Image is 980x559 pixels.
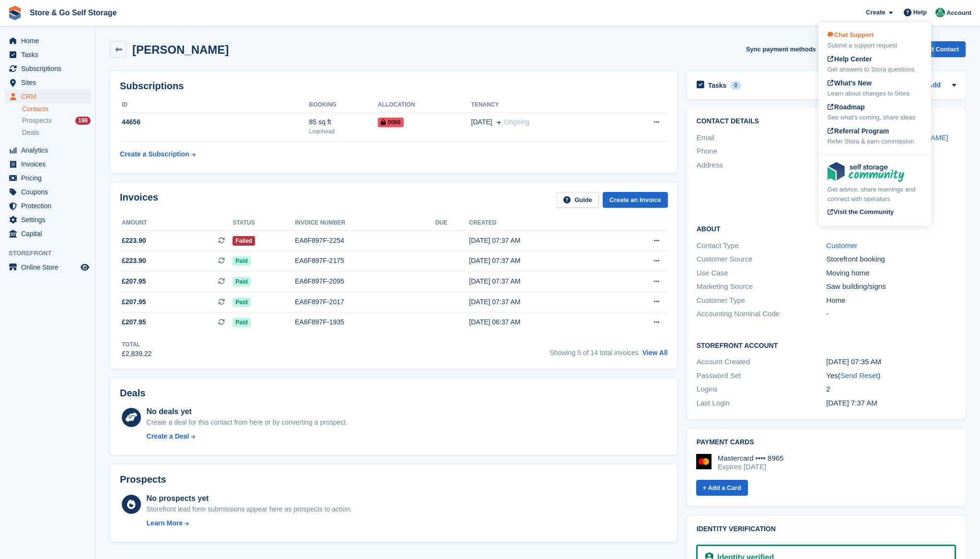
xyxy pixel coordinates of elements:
[21,213,79,226] span: Settings
[147,431,348,441] a: Create a Deal
[5,199,91,213] a: menu
[697,384,827,395] div: Logins
[122,276,146,286] span: £207.95
[915,41,966,57] a: Edit Contact
[295,215,435,231] th: Invoice number
[120,81,668,92] h2: Subscriptions
[5,90,91,103] a: menu
[5,185,91,199] a: menu
[5,227,91,240] a: menu
[122,340,152,349] div: Total
[826,309,956,320] div: -
[5,76,91,89] a: menu
[21,199,79,213] span: Protection
[708,81,727,90] h2: Tasks
[21,90,79,103] span: CRM
[718,463,784,471] div: Expires [DATE]
[295,256,435,266] div: EA6F897F-2175
[26,5,120,21] a: Store & Go Self Storage
[826,357,956,368] div: [DATE] 07:35 AM
[697,398,827,409] div: Last Login
[435,215,469,231] th: Due
[697,340,956,350] h2: Storefront Account
[828,55,872,63] span: Help Center
[840,371,878,380] a: Send Reset
[828,79,872,87] span: What's New
[120,145,196,163] a: Create a Subscription
[469,276,612,286] div: [DATE] 07:37 AM
[746,41,816,57] button: Sync payment methods
[120,117,309,127] div: 44656
[120,97,309,113] th: ID
[132,43,229,56] h2: [PERSON_NAME]
[697,132,827,143] div: Email
[696,480,748,496] a: + Add a Card
[5,62,91,75] a: menu
[147,406,348,417] div: No deals yet
[550,349,639,357] span: Showing 5 of 14 total invoices
[730,81,741,90] div: 0
[8,6,22,20] img: stora-icon-8386f47178a22dfd0bd8f6a31ec36ba5ce8667c1dd55bd0f319d3a0aa187defe.svg
[5,261,91,274] a: menu
[697,357,827,368] div: Account Created
[147,504,352,514] div: Storefront lead form submissions appear here as prospects to action.
[866,8,885,17] span: Create
[147,431,189,441] div: Create a Deal
[946,8,971,18] span: Account
[697,295,827,306] div: Customer Type
[147,493,352,504] div: No prospects yet
[21,143,79,157] span: Analytics
[233,256,250,266] span: Paid
[233,318,250,327] span: Paid
[378,118,404,127] span: 0066
[828,126,922,146] a: Referral Program Refer Stora & earn commission
[5,34,91,48] a: menu
[5,48,91,61] a: menu
[935,8,945,17] img: Adeel Hussain
[828,102,922,122] a: Roadmap See what's coming, share ideas
[826,370,956,381] div: Yes
[469,317,612,327] div: [DATE] 06:37 AM
[5,157,91,171] a: menu
[828,65,922,74] div: Get answers to Stora questions
[697,254,827,265] div: Customer Source
[21,34,79,48] span: Home
[233,236,255,246] span: Failed
[697,309,827,320] div: Accounting Nominal Code
[79,262,91,273] a: Preview store
[22,116,52,125] span: Prospects
[828,103,865,111] span: Roadmap
[21,185,79,199] span: Coupons
[122,297,146,307] span: £207.95
[828,208,894,215] span: Visit the Community
[21,62,79,75] span: Subscriptions
[233,215,295,231] th: Status
[642,349,668,357] a: View All
[5,143,91,157] a: menu
[913,8,927,17] span: Help
[21,171,79,185] span: Pricing
[697,118,956,125] h2: Contact Details
[120,192,158,208] h2: Invoices
[697,370,827,381] div: Password Set
[828,41,922,50] div: Submit a support request
[928,80,941,91] a: Add
[826,399,877,407] time: 2024-06-26 06:37:26 UTC
[603,192,668,208] a: Create an Invoice
[21,227,79,240] span: Capital
[828,54,922,74] a: Help Center Get answers to Stora questions
[21,261,79,274] span: Online Store
[826,281,956,292] div: Saw building/signs
[697,439,956,446] h2: Payment cards
[295,276,435,286] div: EA6F897F-2095
[471,117,492,127] span: [DATE]
[697,525,956,533] h2: Identity verification
[697,146,827,157] div: Phone
[826,384,956,395] div: 2
[471,97,618,113] th: Tenancy
[309,97,378,113] th: Booking
[504,118,530,126] span: Ongoing
[838,371,880,380] span: ( )
[122,236,146,246] span: £223.90
[469,215,612,231] th: Created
